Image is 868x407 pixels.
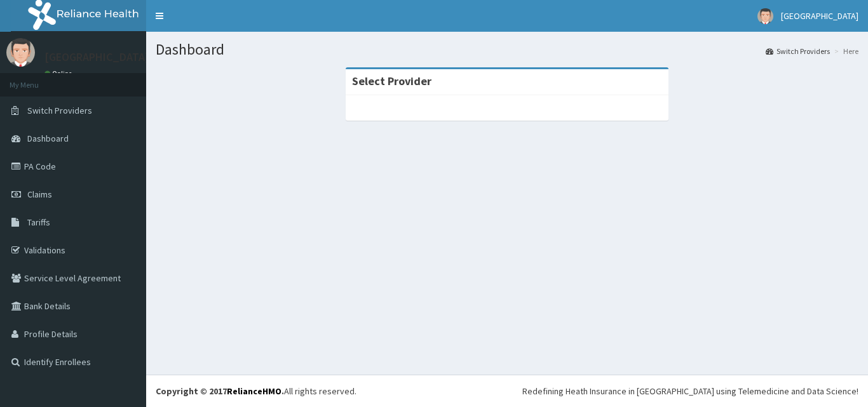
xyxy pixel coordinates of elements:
span: Tariffs [27,217,50,228]
a: RelianceHMO [227,385,281,397]
span: Switch Providers [27,105,92,116]
span: Claims [27,189,52,200]
div: Redefining Heath Insurance in [GEOGRAPHIC_DATA] using Telemedicine and Data Science! [522,385,858,397]
p: [GEOGRAPHIC_DATA] [44,51,149,63]
span: [GEOGRAPHIC_DATA] [781,10,858,22]
li: Here [831,46,858,57]
img: User Image [6,38,35,67]
h1: Dashboard [156,41,858,58]
a: Switch Providers [766,46,830,57]
img: User Image [757,8,773,24]
a: Online [44,69,75,78]
span: Dashboard [27,133,69,144]
strong: Copyright © 2017 . [156,385,284,397]
strong: Select Provider [352,74,431,88]
footer: All rights reserved. [146,375,868,407]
